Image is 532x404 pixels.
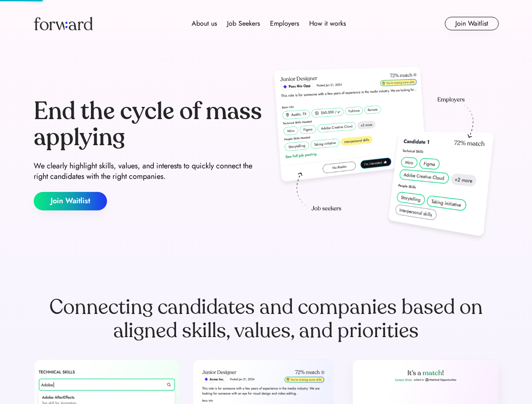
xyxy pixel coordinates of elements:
button: Join Waitlist [34,192,107,210]
button: Join Waitlist [445,17,499,30]
div: Employers [270,19,299,29]
div: How it works [309,19,346,29]
img: hero-image.png [270,64,499,245]
img: Forward logo [34,17,93,30]
div: End the cycle of mass applying [34,98,263,150]
div: Connecting candidates and companies based on aligned skills, values, and priorities [34,295,499,343]
div: About us [192,19,217,29]
div: We clearly highlight skills, values, and interests to quickly connect the right candidates with t... [34,161,263,182]
div: Job Seekers [227,19,260,29]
